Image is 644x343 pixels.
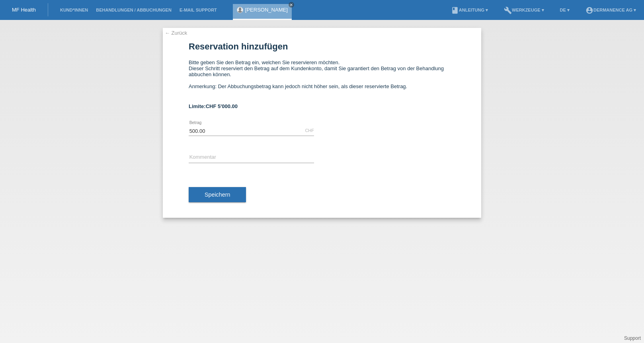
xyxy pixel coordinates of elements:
[92,8,176,12] a: Behandlungen / Abbuchungen
[451,6,459,14] i: book
[176,8,221,12] a: E-Mail Support
[205,191,230,198] span: Speichern
[189,41,455,51] h1: Reservation hinzufügen
[165,30,187,36] a: ← Zurück
[500,8,548,12] a: buildWerkzeuge ▾
[305,128,314,133] div: CHF
[585,6,593,14] i: account_circle
[582,8,640,12] a: account_circleDermanence AG ▾
[189,59,455,95] div: Bitte geben Sie den Betrag ein, welchen Sie reservieren möchten. Dieser Schritt reserviert den Be...
[289,3,293,7] i: close
[289,2,294,8] a: close
[189,187,246,202] button: Speichern
[56,8,92,12] a: Kund*innen
[189,103,238,109] b: Limite:
[624,335,641,341] a: Support
[447,8,492,12] a: bookAnleitung ▾
[206,103,238,109] span: CHF 5'000.00
[245,7,288,13] a: [PERSON_NAME]
[12,7,36,13] a: MF Health
[556,8,574,12] a: DE ▾
[504,6,512,14] i: build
